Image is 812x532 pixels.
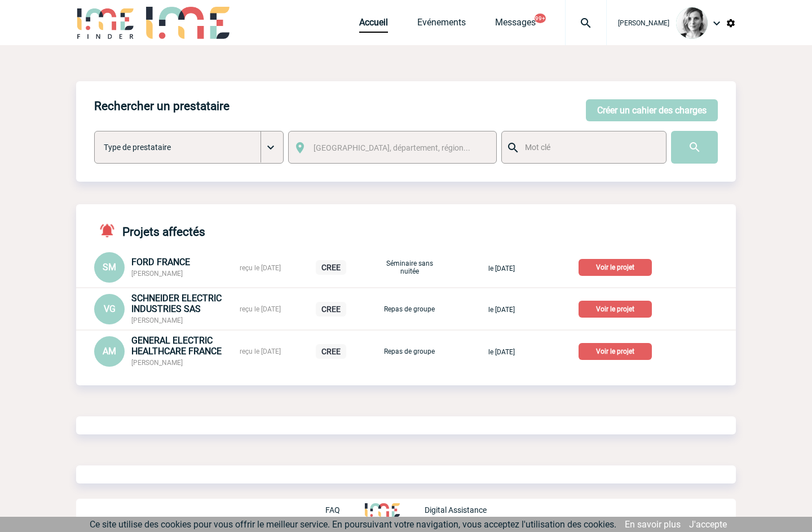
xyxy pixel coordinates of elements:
p: Voir le projet [579,259,652,276]
h4: Projets affectés [94,222,205,239]
span: le [DATE] [488,306,515,314]
p: Repas de groupe [381,305,438,313]
button: 99+ [535,14,546,23]
a: Voir le projet [579,345,656,356]
span: AM [103,346,116,357]
span: SM [103,262,116,272]
span: reçu le [DATE] [240,348,281,355]
a: En savoir plus [625,519,681,530]
span: le [DATE] [488,265,515,272]
h4: Rechercher un prestataire [94,99,230,113]
span: [PERSON_NAME] [131,359,183,367]
span: [PERSON_NAME] [131,270,183,278]
span: [PERSON_NAME] [618,19,669,27]
p: Digital Assistance [425,505,487,515]
a: Voir le projet [579,303,656,314]
p: CREE [316,260,346,275]
span: Ce site utilise des cookies pour vous offrir le meilleur service. En poursuivant votre navigation... [90,519,616,530]
span: le [DATE] [488,348,515,356]
img: notifications-active-24-px-r.png [99,222,122,239]
span: reçu le [DATE] [240,264,281,272]
p: Séminaire sans nuitée [381,260,438,275]
p: CREE [316,302,346,316]
a: Evénements [417,17,466,33]
input: Mot clé [522,140,656,155]
p: Voir le projet [579,343,652,360]
span: [GEOGRAPHIC_DATA], département, région... [314,143,470,152]
span: reçu le [DATE] [240,305,281,313]
a: Messages [495,17,536,33]
span: FORD FRANCE [131,257,190,267]
span: VG [104,304,116,314]
p: Repas de groupe [381,348,438,355]
img: 103019-1.png [676,7,708,39]
a: FAQ [325,504,365,515]
p: CREE [316,344,346,359]
img: http://www.idealmeetingsevents.fr/ [365,503,400,517]
img: IME-Finder [76,7,135,39]
a: Voir le projet [579,261,656,272]
a: J'accepte [689,519,727,530]
p: Voir le projet [579,301,652,318]
p: FAQ [325,505,340,515]
input: Submit [671,131,718,164]
span: GENERAL ELECTRIC HEALTHCARE FRANCE [131,335,222,357]
a: Accueil [359,17,388,33]
span: [PERSON_NAME] [131,316,183,324]
span: SCHNEIDER ELECTRIC INDUSTRIES SAS [131,293,222,314]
